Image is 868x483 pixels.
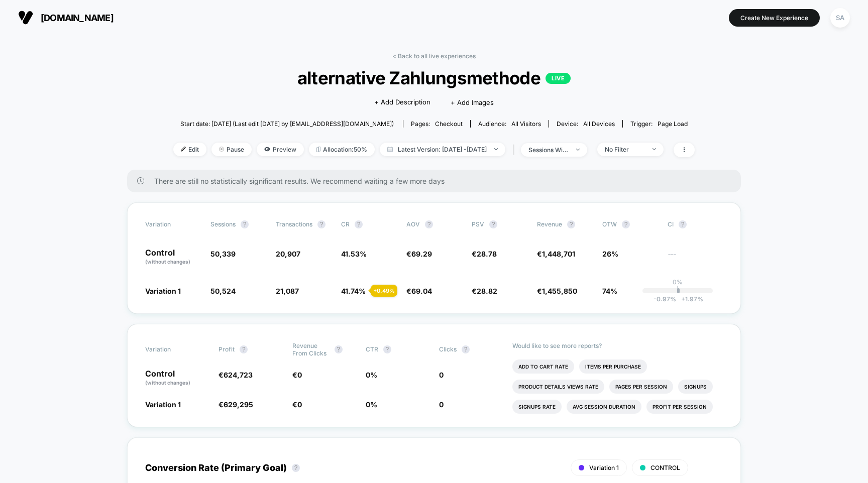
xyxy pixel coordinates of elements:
[173,143,206,156] span: Edit
[316,147,320,152] img: rebalance
[224,400,253,409] span: 629,295
[366,345,378,353] span: CTR
[145,342,200,357] span: Variation
[219,400,253,409] span: €
[224,371,253,379] span: 624,723
[257,143,304,156] span: Preview
[451,98,494,106] span: + Add Images
[411,120,463,128] div: Pages:
[537,287,577,295] span: €
[241,220,249,228] button: ?
[512,359,574,374] li: Add To Cart Rate
[145,380,190,386] span: (without changes)
[210,287,236,295] span: 50,524
[542,287,577,295] span: 1,455,850
[219,371,253,379] span: €
[387,147,393,152] img: calendar
[462,345,470,353] button: ?
[309,143,375,156] span: Allocation: 50%
[681,295,685,303] span: +
[145,259,190,265] span: (without changes)
[678,380,713,394] li: Signups
[510,143,521,157] span: |
[411,250,432,258] span: 69.29
[292,371,302,379] span: €
[549,120,622,128] span: Device:
[512,342,723,349] p: Would like to see more reports?
[630,120,688,128] div: Trigger:
[380,143,505,156] span: Latest Version: [DATE] - [DATE]
[658,120,688,128] span: Page Load
[199,67,669,88] span: alternative Zahlungsmethode
[210,220,236,228] span: Sessions
[439,371,444,379] span: 0
[567,220,575,228] button: ?
[392,52,476,60] a: < Back to all live experiences
[406,250,432,258] span: €
[240,345,248,353] button: ?
[511,120,541,128] span: All Visitors
[494,148,498,150] img: end
[602,287,617,295] span: 74%
[478,120,541,128] div: Audience:
[489,220,497,228] button: ?
[219,147,224,152] img: end
[650,464,680,471] span: CONTROL
[472,220,484,228] span: PSV
[145,370,208,387] p: Control
[292,464,300,472] button: ?
[472,287,497,295] span: €
[341,287,366,295] span: 41.74 %
[567,400,641,414] li: Avg Session Duration
[292,342,330,357] span: Revenue From Clicks
[276,287,299,295] span: 21,087
[439,400,444,409] span: 0
[827,8,853,28] button: SA
[145,400,181,409] span: Variation 1
[145,249,200,266] p: Control
[154,177,721,185] span: There are still no statistically significant results. We recommend waiting a few more days
[41,13,114,23] span: [DOMAIN_NAME]
[371,285,397,297] div: + 0.49 %
[673,278,683,286] p: 0%
[297,371,302,379] span: 0
[528,146,569,154] div: sessions with impression
[477,287,497,295] span: 28.82
[546,73,571,84] p: LIVE
[653,148,656,150] img: end
[145,287,181,295] span: Variation 1
[605,146,645,153] div: No Filter
[679,220,687,228] button: ?
[15,10,117,26] button: [DOMAIN_NAME]
[411,287,432,295] span: 69.04
[297,400,302,409] span: 0
[366,400,377,409] span: 0 %
[439,345,457,353] span: Clicks
[355,220,363,228] button: ?
[406,287,432,295] span: €
[341,220,350,228] span: CR
[646,400,713,414] li: Profit Per Session
[383,345,391,353] button: ?
[654,295,676,303] span: -0.97 %
[317,220,325,228] button: ?
[145,220,200,228] span: Variation
[276,250,300,258] span: 20,907
[729,9,820,27] button: Create New Experience
[542,250,575,258] span: 1,448,701
[668,251,723,266] span: ---
[374,97,430,107] span: + Add Description
[609,380,673,394] li: Pages Per Session
[477,250,497,258] span: 28.78
[335,345,343,353] button: ?
[602,220,658,228] span: OTW
[668,220,723,228] span: CI
[219,345,235,353] span: Profit
[622,220,630,228] button: ?
[435,120,463,128] span: checkout
[576,149,580,151] img: end
[472,250,497,258] span: €
[512,380,604,394] li: Product Details Views Rate
[181,147,186,152] img: edit
[512,400,562,414] li: Signups Rate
